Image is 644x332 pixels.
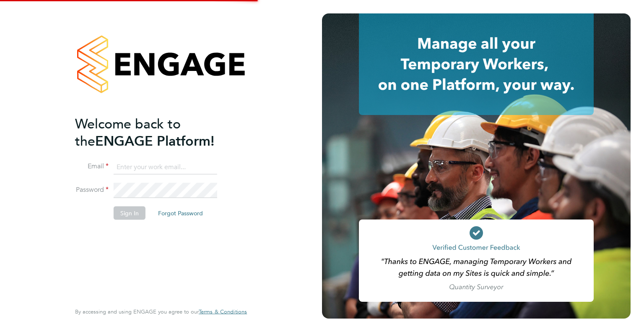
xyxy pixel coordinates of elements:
[114,207,145,220] button: Sign In
[114,159,217,175] input: Enter your work email...
[151,207,210,220] button: Forgot Password
[75,162,109,171] label: Email
[75,115,239,149] h2: ENGAGE Platform!
[75,186,109,194] label: Password
[75,308,247,315] span: By accessing and using ENGAGE you agree to our
[75,115,181,149] span: Welcome back to the
[199,308,247,315] a: Terms & Conditions
[199,308,247,315] span: Terms & Conditions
